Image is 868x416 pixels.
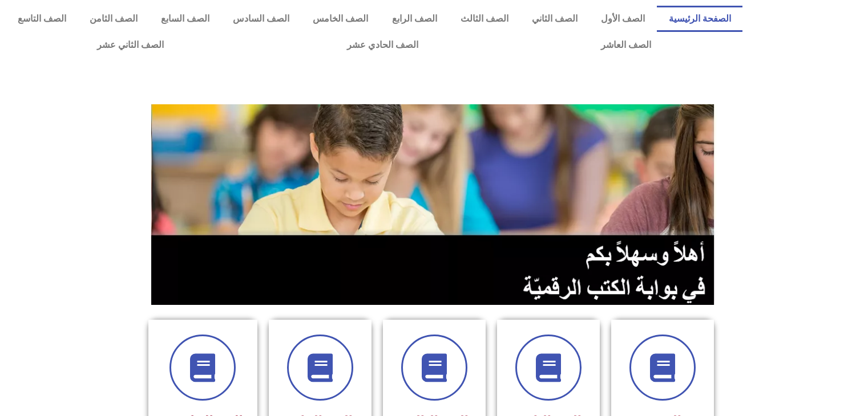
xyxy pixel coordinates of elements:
a: الصف الثالث [449,6,520,32]
a: الصفحة الرئيسية [657,6,742,32]
a: الصف الثاني [520,6,589,32]
a: الصف الرابع [380,6,449,32]
a: الصف الأول [590,6,657,32]
a: الصف العاشر [510,32,742,58]
a: الصف الثاني عشر [6,32,255,58]
a: الصف الثامن [78,6,149,32]
a: الصف السابع [149,6,221,32]
a: الصف التاسع [6,6,78,32]
a: الصف السادس [221,6,301,32]
a: الصف الحادي عشر [255,32,509,58]
a: الصف الخامس [301,6,380,32]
